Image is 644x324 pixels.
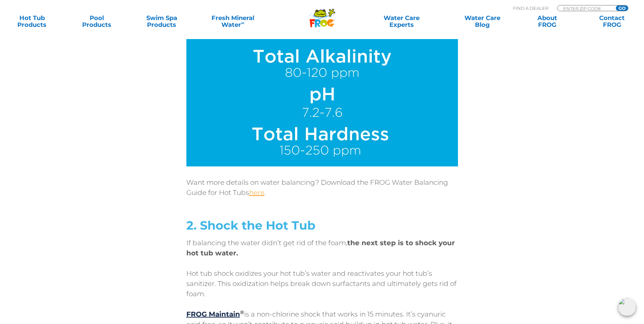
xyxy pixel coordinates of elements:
span: 2. Shock the Hot Tub [186,218,315,233]
a: PoolProducts [72,15,122,28]
p: Hot tub shock oxidizes your hot tub’s water and reactivates your hot tub’s sanitizer. This oxidiz... [186,268,458,299]
input: Zip Code Form [563,5,608,11]
sup: ∞ [241,20,244,25]
a: Water CareExperts [361,15,443,28]
img: Ideal Levels for Hot Tubs [186,39,458,166]
a: Water CareBlog [457,15,508,28]
input: GO [616,5,628,11]
p: Find A Dealer [513,5,548,11]
p: Want more details on water balancing? Download the FROG Water Balancing Guide for Hot Tubs . [186,177,458,198]
a: Hot TubProducts [7,15,57,28]
img: openIcon [618,298,636,316]
a: ContactFROG [587,15,637,28]
a: AboutFROG [522,15,572,28]
a: here [249,188,264,197]
p: If balancing the water didn’t get rid of the foam, [186,238,458,258]
a: Swim SpaProducts [136,15,187,28]
a: Fresh MineralWater∞ [201,15,264,28]
a: FROG Maintain [186,310,240,318]
strong: ® [240,309,244,316]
